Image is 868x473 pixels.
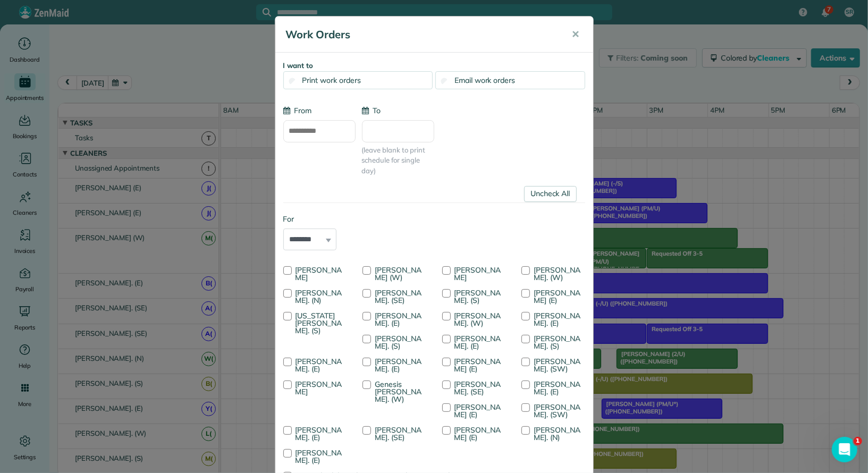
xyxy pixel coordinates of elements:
span: ✕ [572,28,580,40]
span: [PERSON_NAME]. (N) [534,425,580,442]
span: [US_STATE][PERSON_NAME]. (S) [296,311,342,335]
span: [PERSON_NAME]. (E) [375,311,422,328]
span: [PERSON_NAME] [296,265,342,282]
span: [PERSON_NAME]. (SE) [375,425,422,442]
input: Print work orders [289,78,296,85]
span: [PERSON_NAME]. (E) [375,357,422,374]
span: Genesis [PERSON_NAME]. (W) [375,379,422,404]
span: [PERSON_NAME]. (W) [534,265,580,282]
span: [PERSON_NAME]. (E) [296,448,342,465]
span: [PERSON_NAME]. (SW) [534,402,580,419]
input: Email work orders [441,78,448,85]
label: For [283,214,336,224]
span: [PERSON_NAME] (E) [454,402,501,419]
span: 1 [854,437,862,445]
span: [PERSON_NAME]. (SE) [454,379,501,396]
span: [PERSON_NAME]. (SE) [375,288,422,305]
span: [PERSON_NAME] [296,379,342,396]
span: [PERSON_NAME]. (S) [534,334,580,351]
span: [PERSON_NAME]. (W) [454,311,501,328]
h5: Work Orders [286,27,557,42]
span: [PERSON_NAME] (E) [454,357,501,374]
span: [PERSON_NAME] (E) [534,288,580,305]
span: [PERSON_NAME]. (E) [296,425,342,442]
span: [PERSON_NAME] [454,265,501,282]
span: [PERSON_NAME] (E) [454,425,501,442]
span: Email work orders [454,75,515,85]
span: [PERSON_NAME]. (E) [296,357,342,374]
label: To [362,105,381,116]
iframe: Intercom live chat [832,437,857,462]
span: (leave blank to print schedule for single day) [362,145,434,176]
span: [PERSON_NAME]. (S) [375,334,422,351]
span: [PERSON_NAME]. (E) [534,379,580,396]
span: [PERSON_NAME]. (N) [296,288,342,305]
strong: I want to [283,61,314,70]
span: [PERSON_NAME] (W) [375,265,422,282]
span: [PERSON_NAME]. (S) [454,288,501,305]
span: [PERSON_NAME]. (E) [454,334,501,351]
span: [PERSON_NAME]. (SW) [534,357,580,374]
label: From [283,105,311,116]
span: [PERSON_NAME]. (E) [534,311,580,328]
span: Print work orders [302,75,361,85]
a: Uncheck All [524,186,577,202]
